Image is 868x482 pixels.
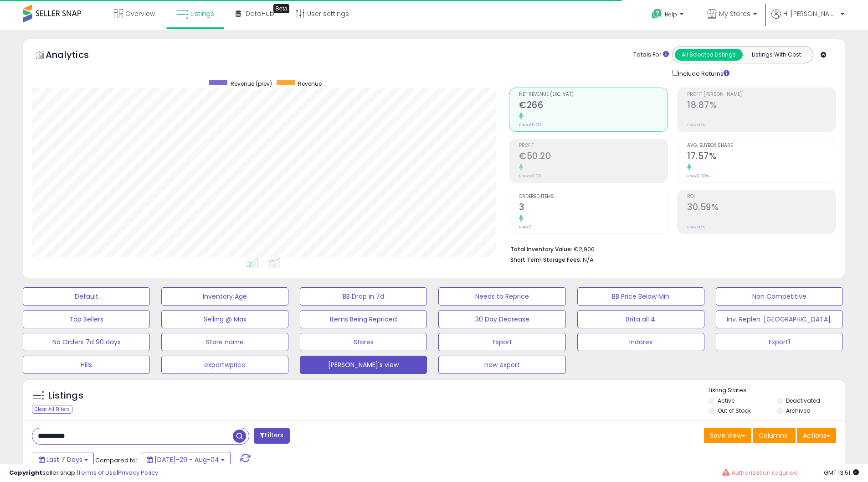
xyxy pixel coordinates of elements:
small: Prev: €0.00 [519,122,541,128]
strong: Copyright [9,468,42,477]
i: Get Help [651,8,663,20]
span: Overview [125,9,155,18]
button: Non Competitive [716,287,843,306]
span: N/A [583,255,594,264]
button: Save View [704,428,751,443]
h2: 30.59% [687,202,836,214]
span: Revenue [298,80,322,88]
button: [PERSON_NAME]'s view [300,356,427,374]
button: exportwprice [161,356,288,374]
button: Export [438,333,565,351]
button: [DATE]-29 - Aug-04 [141,452,231,467]
button: Brita all 4 [577,310,704,328]
button: new export [438,356,565,374]
span: Net Revenue (Exc. VAT) [519,92,668,97]
small: Prev: N/A [687,122,705,128]
span: Profit [519,143,668,148]
button: Store name [161,333,288,351]
a: Help [644,1,693,30]
span: ROI [687,194,836,199]
a: Hi [PERSON_NAME] [771,9,844,30]
button: BB Drop in 7d [300,287,427,306]
label: Archived [786,407,811,415]
span: Avg. Buybox Share [687,143,836,148]
button: Hiils [23,356,150,374]
span: Hi [PERSON_NAME] [783,9,838,18]
button: Listings With Cost [742,49,810,61]
small: Prev: 0 [519,224,532,230]
button: Needs to Reprice [438,287,565,306]
label: Active [718,397,734,404]
label: Out of Stock [718,407,751,415]
h5: Listings [48,389,83,402]
div: seller snap | | [9,469,158,477]
label: Deactivated [786,397,820,404]
button: Filters [254,428,289,444]
h5: Analytics [46,48,107,63]
span: Profit [PERSON_NAME] [687,92,836,97]
button: Inv. Replen. [GEOGRAPHIC_DATA]. [716,310,843,328]
span: Ordered Items [519,194,668,199]
button: BB Price Below Min [577,287,704,306]
li: €2,900 [510,243,829,254]
small: Prev: €0.00 [519,173,541,179]
button: Stores [300,333,427,351]
div: Clear All Filters [32,405,72,414]
h2: 17.57% [687,151,836,163]
h2: 18.87% [687,100,836,112]
button: Top Sellers [23,310,150,328]
button: Items Being Repriced [300,310,427,328]
span: Columns [759,431,787,440]
h2: €50.20 [519,151,668,163]
a: Privacy Policy [118,468,158,477]
small: Prev: 0.00% [687,173,709,179]
button: Inventory Age [161,287,288,306]
span: Help [665,10,677,18]
button: Columns [753,428,796,443]
button: 30 Day Decrease [438,310,565,328]
button: Last 7 Days [33,452,94,467]
div: Totals For [633,51,669,59]
button: Selling @ Max [161,310,288,328]
h2: 3 [519,202,668,214]
span: Last 7 Days [46,455,82,464]
h2: €266 [519,100,668,112]
div: Include Returns [665,68,740,78]
span: [DATE]-29 - Aug-04 [154,455,219,464]
div: Tooltip anchor [273,4,289,13]
a: Terms of Use [78,468,117,477]
small: Prev: N/A [687,224,705,230]
p: Listing States: [709,386,845,395]
span: My Stores [719,9,750,18]
span: Listings [190,9,214,18]
span: 2025-08-12 13:51 GMT [824,468,859,477]
button: Export1 [716,333,843,351]
button: No Orders 7d 90 days [23,333,150,351]
button: Default [23,287,150,306]
button: Indorex [577,333,704,351]
button: All Selected Listings [675,49,743,61]
b: Total Inventory Value: [510,245,572,253]
span: Compared to: [95,456,137,465]
span: DataHub [246,9,274,18]
span: Revenue (prev) [231,80,272,88]
b: Short Term Storage Fees: [510,256,581,264]
button: Actions [797,428,836,443]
